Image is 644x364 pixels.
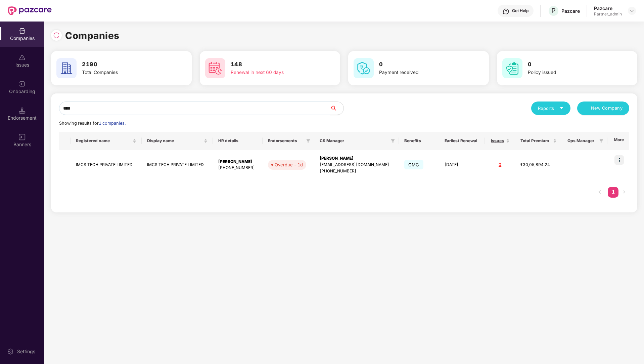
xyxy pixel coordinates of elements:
[520,162,556,168] div: ₹30,05,894.24
[379,69,464,76] div: Payment received
[59,121,126,126] span: Showing results for
[559,106,564,110] span: caret-down
[231,69,315,76] div: Renewal in next 60 days
[618,187,629,198] button: right
[330,106,343,111] span: search
[599,139,603,143] span: filter
[218,159,258,165] div: [PERSON_NAME]
[320,138,388,144] span: CS Manager
[538,105,564,112] div: Reports
[82,60,167,69] h3: 2190
[512,8,528,13] div: Get Help
[622,190,626,194] span: right
[404,160,423,169] span: GMC
[231,60,315,69] h3: 148
[354,58,374,78] img: svg+xml;base64,PHN2ZyB4bWxucz0iaHR0cDovL3d3dy53My5vcmcvMjAwMC9zdmciIHdpZHRoPSI2MCIgaGVpZ2h0PSI2MC...
[598,137,605,145] span: filter
[391,139,395,143] span: filter
[330,102,344,115] button: search
[19,28,26,34] img: svg+xml;base64,PHN2ZyBpZD0iQ29tcGFuaWVzIiB4bWxucz0iaHR0cDovL3d3dy53My5vcmcvMjAwMC9zdmciIHdpZHRoPS...
[591,105,623,112] span: New Company
[485,132,515,150] th: Issues
[76,138,131,144] span: Registered name
[439,150,485,180] td: [DATE]
[213,132,263,150] th: HR details
[520,138,551,144] span: Total Premium
[71,132,142,150] th: Registered name
[53,32,60,39] img: svg+xml;base64,PHN2ZyBpZD0iUmVsb2FkLTMyeDMyIiB4bWxucz0iaHR0cDovL3d3dy53My5vcmcvMjAwMC9zdmciIHdpZH...
[275,161,303,168] div: Overdue - 1d
[8,6,52,15] img: New Pazcare Logo
[490,138,505,144] span: Issues
[379,60,464,69] h3: 0
[7,348,14,355] img: svg+xml;base64,PHN2ZyBpZD0iU2V0dGluZy0yMHgyMCIgeG1sbnM9Imh0dHA6Ly93d3cudzMub3JnLzIwMDAvc3ZnIiB3aW...
[502,58,522,78] img: svg+xml;base64,PHN2ZyB4bWxucz0iaHR0cDovL3d3dy53My5vcmcvMjAwMC9zdmciIHdpZHRoPSI2MCIgaGVpZ2h0PSI2MC...
[320,162,394,168] div: [EMAIL_ADDRESS][DOMAIN_NAME]
[218,165,258,171] div: [PHONE_NUMBER]
[607,132,629,150] th: More
[594,187,605,198] button: left
[268,138,304,144] span: Endorsements
[551,7,556,15] span: P
[561,8,580,14] div: Pazcare
[629,8,635,13] img: svg+xml;base64,PHN2ZyBpZD0iRHJvcGRvd24tMzJ4MzIiIHhtbG5zPSJodHRwOi8vd3d3LnczLm9yZy8yMDAwL3N2ZyIgd2...
[306,139,310,143] span: filter
[15,348,37,355] div: Settings
[82,69,167,76] div: Total Companies
[598,190,602,194] span: left
[584,106,588,111] span: plus
[19,134,26,140] img: svg+xml;base64,PHN2ZyB3aWR0aD0iMTYiIGhlaWdodD0iMTYiIHZpZXdCb3g9IjAgMCAxNiAxNiIgZmlsbD0ibm9uZSIgeG...
[439,132,485,150] th: Earliest Renewal
[528,69,612,76] div: Policy issued
[56,58,77,78] img: svg+xml;base64,PHN2ZyB4bWxucz0iaHR0cDovL3d3dy53My5vcmcvMjAwMC9zdmciIHdpZHRoPSI2MCIgaGVpZ2h0PSI2MC...
[19,54,26,61] img: svg+xml;base64,PHN2ZyBpZD0iSXNzdWVzX2Rpc2FibGVkIiB4bWxucz0iaHR0cDovL3d3dy53My5vcmcvMjAwMC9zdmciIH...
[577,102,629,115] button: plusNew Company
[618,187,629,198] li: Next Page
[503,8,509,15] img: svg+xml;base64,PHN2ZyBpZD0iSGVscC0zMngzMiIgeG1sbnM9Imh0dHA6Ly93d3cudzMub3JnLzIwMDAvc3ZnIiB3aWR0aD...
[142,150,213,180] td: IMCS TECH PRIVATE LIMITED
[99,121,126,126] span: 1 companies.
[594,5,622,11] div: Pazcare
[594,11,622,17] div: Partner_admin
[567,138,597,144] span: Ops Manager
[515,132,562,150] th: Total Premium
[147,138,202,144] span: Display name
[305,137,312,145] span: filter
[608,187,618,197] a: 1
[528,60,612,69] h3: 0
[614,155,624,165] img: icon
[320,155,394,162] div: [PERSON_NAME]
[19,81,26,87] img: svg+xml;base64,PHN2ZyB3aWR0aD0iMjAiIGhlaWdodD0iMjAiIHZpZXdCb3g9IjAgMCAyMCAyMCIgZmlsbD0ibm9uZSIgeG...
[490,162,510,168] div: 0
[594,187,605,198] li: Previous Page
[71,150,142,180] td: IMCS TECH PRIVATE LIMITED
[399,132,439,150] th: Benefits
[320,168,394,174] div: [PHONE_NUMBER]
[19,107,26,114] img: svg+xml;base64,PHN2ZyB3aWR0aD0iMTQuNSIgaGVpZ2h0PSIxNC41IiB2aWV3Qm94PSIwIDAgMTYgMTYiIGZpbGw9Im5vbm...
[65,28,120,43] h1: Companies
[142,132,213,150] th: Display name
[205,58,225,78] img: svg+xml;base64,PHN2ZyB4bWxucz0iaHR0cDovL3d3dy53My5vcmcvMjAwMC9zdmciIHdpZHRoPSI2MCIgaGVpZ2h0PSI2MC...
[389,137,396,145] span: filter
